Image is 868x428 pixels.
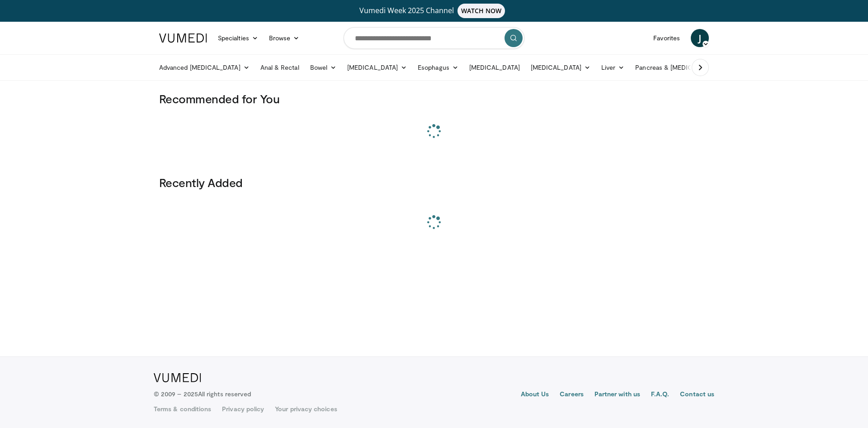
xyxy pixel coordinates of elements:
img: VuMedi Logo [159,34,207,43]
a: Liver [596,58,630,77]
p: © 2009 – 2025 [154,390,251,399]
a: Careers [560,390,584,400]
a: F.A.Q. [651,390,669,400]
a: Anal & Rectal [255,58,305,77]
a: [MEDICAL_DATA] [464,58,525,77]
a: Advanced [MEDICAL_DATA] [154,58,255,77]
a: Pancreas & [MEDICAL_DATA] [630,58,736,77]
a: J [691,29,709,47]
a: Favorites [648,29,685,47]
a: Esophagus [412,58,464,77]
input: Search topics, interventions [344,27,524,49]
a: Specialties [212,29,264,47]
img: VuMedi Logo [154,373,201,382]
a: Your privacy choices [275,404,337,414]
a: Browse [264,29,305,47]
h3: Recently Added [159,175,709,190]
a: [MEDICAL_DATA] [342,58,412,77]
a: Contact us [680,390,714,400]
h3: Recommended for You [159,91,709,106]
a: About Us [521,390,549,400]
a: Vumedi Week 2025 ChannelWATCH NOW [160,4,708,18]
a: Partner with us [594,390,640,400]
a: [MEDICAL_DATA] [525,58,596,77]
a: Privacy policy [222,404,264,414]
span: WATCH NOW [458,4,505,18]
span: All rights reserved [198,390,251,398]
a: Terms & conditions [154,404,211,414]
a: Bowel [305,58,342,77]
